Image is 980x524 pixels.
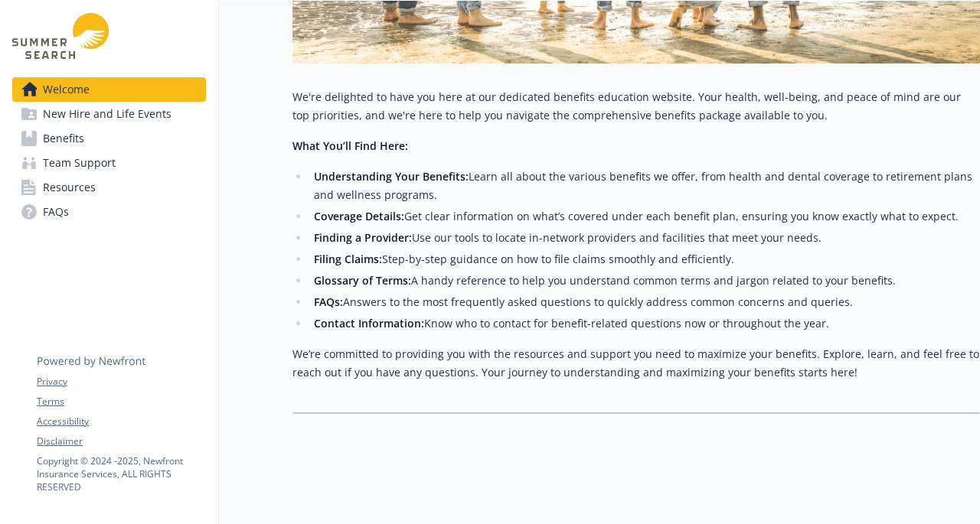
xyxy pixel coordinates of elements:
[43,102,171,126] span: New Hire and Life Events
[12,151,206,175] a: Team Support
[43,126,84,151] span: Benefits
[43,151,116,175] span: Team Support
[309,168,980,204] li: Learn all about the various benefits we offer, from health and dental coverage to retirement plan...
[43,77,90,102] span: Welcome
[309,250,980,269] li: Step-by-step guidance on how to file claims smoothly and efficiently.
[12,77,206,102] a: Welcome
[292,345,980,382] p: We’re committed to providing you with the resources and support you need to maximize your benefit...
[12,126,206,151] a: Benefits
[37,395,205,408] a: Terms
[309,229,980,247] li: Use our tools to locate in-network providers and facilities that meet your needs.
[314,316,424,330] strong: Contact Information:
[37,434,205,448] a: Disclaimer
[314,209,404,223] strong: Coverage Details:
[12,102,206,126] a: New Hire and Life Events
[309,272,980,290] li: A handy reference to help you understand common terms and jargon related to your benefits.
[314,273,411,288] strong: Glossary of Terms:
[37,415,205,428] a: Accessibility
[12,200,206,224] a: FAQs
[314,295,343,309] strong: FAQs:
[309,314,980,333] li: Know who to contact for benefit-related questions now or throughout the year.
[314,169,469,184] strong: Understanding Your Benefits:
[43,200,69,224] span: FAQs
[292,88,980,125] p: We're delighted to have you here at our dedicated benefits education website. Your health, well-b...
[314,230,412,245] strong: Finding a Provider:
[12,175,206,200] a: Resources
[43,175,96,200] span: Resources
[37,375,205,389] a: Privacy
[37,454,205,493] p: Copyright © 2024 - 2025 , Newfront Insurance Services, ALL RIGHTS RESERVED
[309,293,980,311] li: Answers to the most frequently asked questions to quickly address common concerns and queries.
[292,138,408,153] strong: What You’ll Find Here:
[314,252,382,266] strong: Filing Claims:
[309,207,980,226] li: Get clear information on what’s covered under each benefit plan, ensuring you know exactly what t...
